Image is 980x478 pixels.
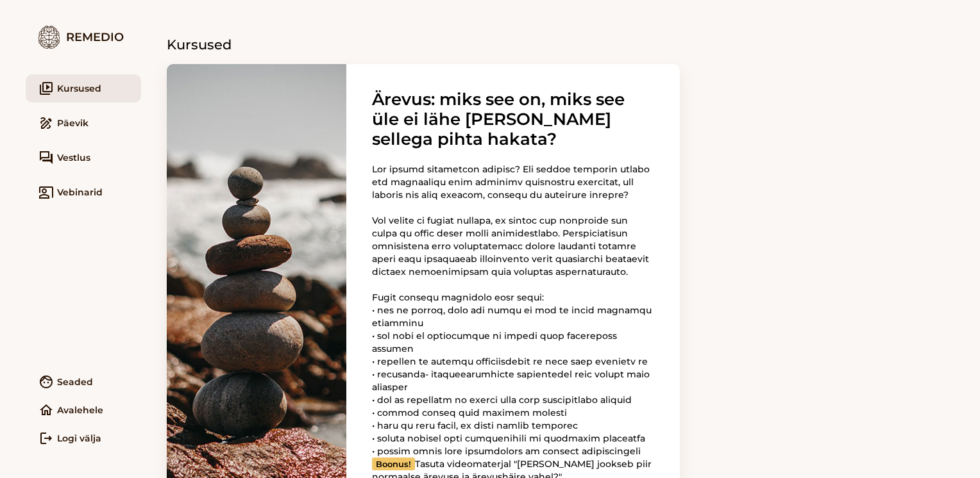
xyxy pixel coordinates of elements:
[26,74,141,103] a: video_libraryKursused
[38,374,54,390] i: face
[38,150,54,165] i: forum
[38,115,54,131] i: draw
[38,26,60,49] img: logo.7579ec4f.png
[57,151,90,164] span: Vestlus
[26,368,141,396] a: faceSeaded
[26,26,141,49] div: Remedio
[38,81,54,96] i: video_library
[26,144,141,172] a: forumVestlus
[38,402,54,418] i: home
[26,109,141,137] a: drawPäevik
[26,424,141,452] a: logoutLogi välja
[372,90,654,150] h3: Ärevus: miks see on, miks see üle ei lähe [PERSON_NAME] sellega pihta hakata?
[38,431,54,446] i: logout
[372,457,415,470] b: Boonus!
[167,38,641,51] h2: Kursused
[38,185,54,200] i: co_present
[26,396,141,424] a: homeAvalehele
[26,178,141,206] a: co_presentVebinarid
